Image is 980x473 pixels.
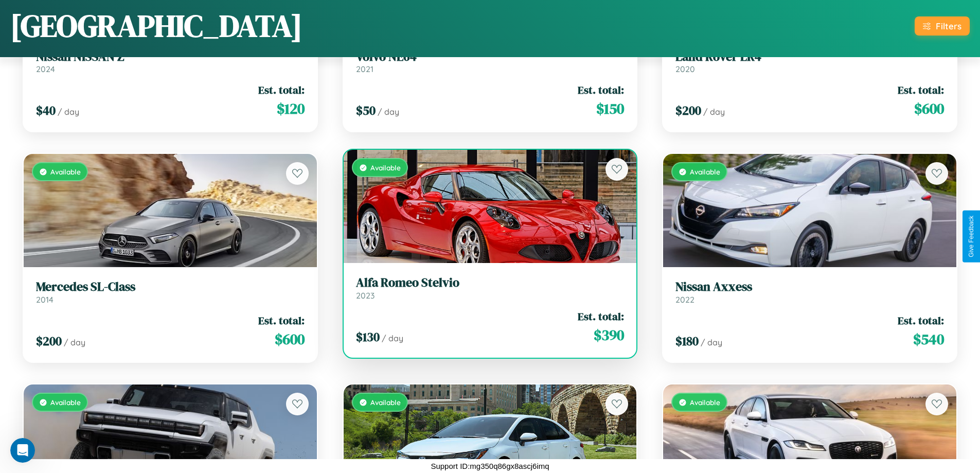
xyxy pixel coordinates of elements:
[913,329,944,349] span: $ 540
[10,5,302,47] h1: [GEOGRAPHIC_DATA]
[675,279,944,294] h3: Nissan Axxess
[596,98,624,119] span: $ 150
[431,459,549,473] p: Support ID: mg350q86gx8ascj6imq
[64,337,85,347] span: / day
[370,163,401,172] span: Available
[36,294,54,305] span: 2014
[690,398,720,407] span: Available
[675,332,699,349] span: $ 180
[258,82,305,97] span: Est. total:
[675,64,695,74] span: 2020
[356,49,625,64] h3: Volvo NE64
[914,98,944,119] span: $ 600
[36,279,305,305] a: Mercedes SL-Class2014
[258,313,305,328] span: Est. total:
[675,102,701,119] span: $ 200
[36,49,305,64] h3: Nissan NISSAN Z
[36,49,305,75] a: Nissan NISSAN Z2024
[50,167,81,176] span: Available
[36,64,55,74] span: 2024
[675,49,944,75] a: Land Rover LR42020
[690,167,720,176] span: Available
[675,279,944,305] a: Nissan Axxess2022
[898,82,944,97] span: Est. total:
[356,102,376,119] span: $ 50
[275,329,305,349] span: $ 600
[356,275,625,290] h3: Alfa Romeo Stelvio
[356,49,625,75] a: Volvo NE642021
[50,398,81,407] span: Available
[356,64,373,74] span: 2021
[915,16,970,36] button: Filters
[382,333,403,343] span: / day
[370,398,401,407] span: Available
[36,102,56,119] span: $ 40
[675,49,944,64] h3: Land Rover LR4
[675,294,694,305] span: 2022
[58,107,79,117] span: / day
[578,309,624,324] span: Est. total:
[378,107,399,117] span: / day
[10,438,35,463] iframe: Intercom live chat
[356,275,625,301] a: Alfa Romeo Stelvio2023
[936,21,961,31] div: Filters
[968,216,975,257] div: Give Feedback
[898,313,944,328] span: Est. total:
[356,328,380,345] span: $ 130
[594,325,624,345] span: $ 390
[356,290,375,301] span: 2023
[701,337,722,347] span: / day
[578,82,624,97] span: Est. total:
[36,279,305,294] h3: Mercedes SL-Class
[277,98,305,119] span: $ 120
[36,332,62,349] span: $ 200
[703,107,725,117] span: / day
